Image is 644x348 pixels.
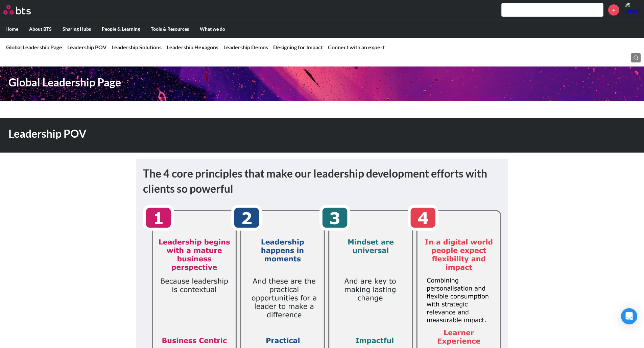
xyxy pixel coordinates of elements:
[143,166,501,196] h1: The 4 core principles that make our leadership development efforts with clients so powerful
[145,20,194,38] label: Tools & Resources
[112,44,162,50] a: Leadership Solutions
[8,126,447,141] h1: Leadership POV
[223,44,268,50] a: Leadership Demos
[624,2,641,18] img: Johanna Lindquist
[96,20,145,38] label: People & Learning
[8,75,447,90] h1: Global Leadership Page
[167,44,218,50] a: Leadership Hexagons
[608,4,619,16] a: +
[621,308,637,324] div: Open Intercom Messenger
[6,44,62,50] a: Global Leadership Page
[194,20,231,38] label: What we do
[328,44,385,50] a: Connect with an expert
[273,44,323,50] a: Designing for Impact
[67,44,106,50] a: Leadership POV
[57,20,96,38] label: Sharing Hubs
[24,20,57,38] label: About BTS
[3,5,31,15] img: BTS Logo
[624,2,641,18] a: Profile
[3,5,43,15] a: Go home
